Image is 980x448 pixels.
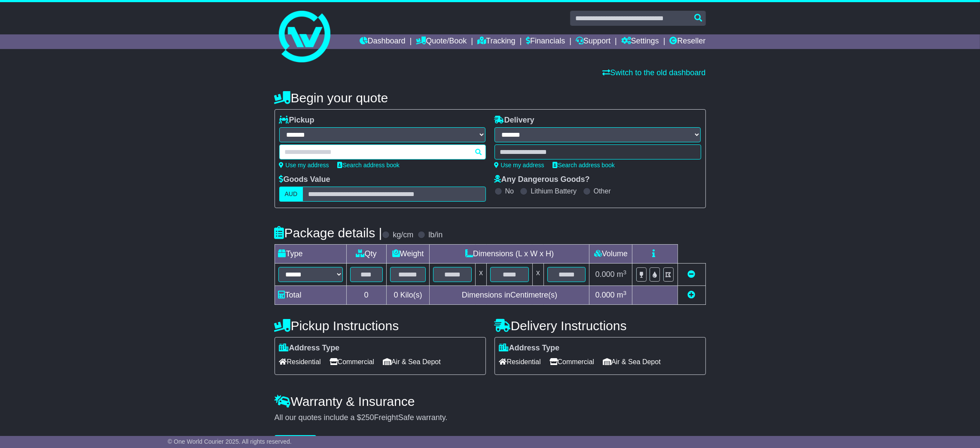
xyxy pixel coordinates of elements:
[495,162,544,169] a: Use my address
[386,245,430,264] td: Weight
[495,116,534,125] label: Delivery
[279,187,303,202] label: AUD
[688,270,696,279] a: Remove this item
[428,230,443,240] label: lb/in
[279,162,329,169] a: Use my address
[338,162,400,169] a: Search address book
[386,286,430,305] td: Kilo(s)
[361,413,374,422] span: 250
[275,91,706,105] h4: Begin your quote
[275,319,486,333] h4: Pickup Instructions
[279,116,314,125] label: Pickup
[669,34,705,49] a: Reseller
[603,355,661,368] span: Air & Sea Depot
[275,394,706,408] h4: Warranty & Insurance
[595,270,615,279] span: 0.000
[589,245,632,264] td: Volume
[279,144,486,160] typeahead: Please provide city
[346,286,386,305] td: 0
[594,187,611,195] label: Other
[416,34,467,49] a: Quote/Book
[275,226,382,240] h4: Package details |
[531,187,577,195] label: Lithium Battery
[430,245,589,264] td: Dimensions (L x W x H)
[621,34,659,49] a: Settings
[495,319,706,333] h4: Delivery Instructions
[617,291,627,299] span: m
[279,175,330,184] label: Goods Value
[476,264,487,286] td: x
[279,355,321,368] span: Residential
[330,355,374,368] span: Commercial
[576,34,611,49] a: Support
[505,187,514,195] label: No
[275,245,346,264] td: Type
[617,270,627,279] span: m
[360,34,406,49] a: Dashboard
[688,291,696,299] a: Add new item
[346,245,386,264] td: Qty
[394,291,398,299] span: 0
[499,355,541,368] span: Residential
[526,34,565,49] a: Financials
[595,291,615,299] span: 0.000
[532,264,543,286] td: x
[477,34,515,49] a: Tracking
[550,355,594,368] span: Commercial
[430,286,589,305] td: Dimensions in Centimetre(s)
[275,413,706,423] div: All our quotes include a $ FreightSafe warranty.
[279,344,340,353] label: Address Type
[623,269,627,276] sup: 3
[623,290,627,296] sup: 3
[275,286,346,305] td: Total
[602,68,705,77] a: Switch to the old dashboard
[383,355,441,368] span: Air & Sea Depot
[168,438,292,445] span: © One World Courier 2025. All rights reserved.
[553,162,615,169] a: Search address book
[499,344,560,353] label: Address Type
[495,175,590,184] label: Any Dangerous Goods?
[393,230,413,240] label: kg/cm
